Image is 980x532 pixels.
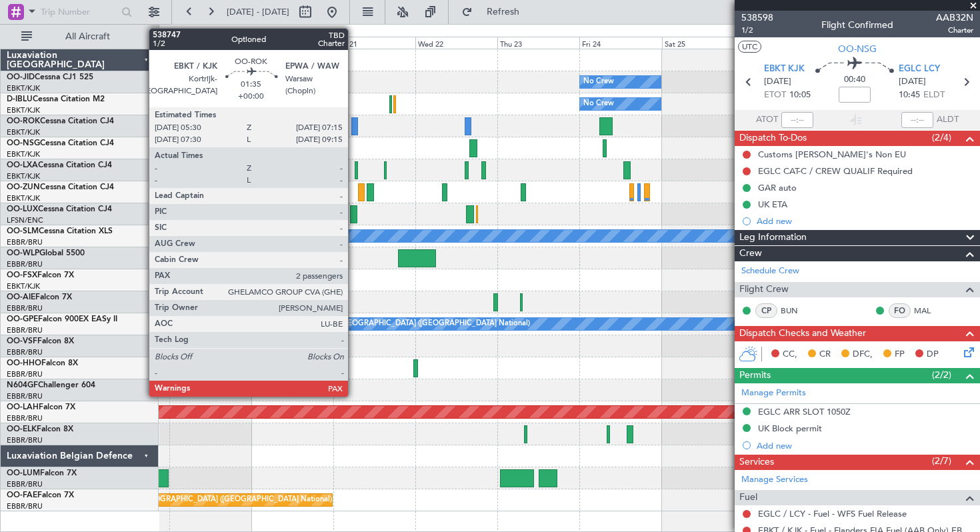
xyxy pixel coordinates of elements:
a: OO-ZUNCessna Citation CJ4 [7,183,114,191]
span: 10:05 [789,89,811,102]
button: All Aircraft [15,26,145,47]
span: Flight Crew [739,282,789,297]
span: Charter [936,25,973,36]
input: --:-- [781,112,813,128]
span: ALDT [937,113,959,127]
span: Fuel [739,490,757,505]
span: Dispatch Checks and Weather [739,326,866,341]
span: OO-LAH [7,403,39,411]
a: OO-LUXCessna Citation CJ4 [7,205,112,213]
span: [DATE] [899,75,926,89]
span: (2/2) [932,368,951,382]
a: OO-FAEFalcon 7X [7,491,74,499]
a: Manage Services [741,473,808,487]
span: OO-LXA [7,161,38,169]
a: OO-WLPGlobal 5500 [7,249,85,257]
div: [DATE] [161,27,184,38]
a: OO-VSFFalcon 8X [7,337,74,345]
span: OO-ZUN [7,183,40,191]
button: UTC [738,41,761,53]
span: Crew [739,246,762,261]
a: OO-LAHFalcon 7X [7,403,75,411]
span: CC, [783,348,797,361]
a: EBBR/BRU [7,347,43,357]
span: Dispatch To-Dos [739,131,807,146]
a: EBBR/BRU [7,303,43,313]
div: Fri 24 [579,37,661,49]
a: OO-NSGCessna Citation CJ4 [7,139,114,147]
a: EBBR/BRU [7,413,43,423]
span: OO-LUX [7,205,38,213]
div: EGLC ARR SLOT 1050Z [758,406,851,417]
span: CR [819,348,831,361]
span: FP [895,348,905,361]
span: EGLC LCY [899,63,940,76]
div: EGLC CAT-C / CREW QUALIF Required [758,165,913,177]
a: OO-FSXFalcon 7X [7,271,74,279]
div: No Crew [GEOGRAPHIC_DATA] ([GEOGRAPHIC_DATA] National) [307,314,530,334]
span: [DATE] [764,75,791,89]
span: OO-NSG [7,139,40,147]
span: OO-AIE [7,293,35,301]
a: EBBR/BRU [7,237,43,247]
div: Tue 21 [333,37,415,49]
span: OO-ROK [7,117,40,125]
a: LFSN/ENC [7,215,43,225]
a: MAL [914,305,944,317]
span: Permits [739,368,771,383]
span: (2/7) [932,454,951,468]
div: UK Block permit [758,423,822,434]
div: GAR auto [758,182,797,193]
a: EBKT/KJK [7,149,40,159]
a: EBBR/BRU [7,479,43,489]
a: EGLC / LCY - Fuel - WFS Fuel Release [758,508,907,519]
a: EBKT/KJK [7,105,40,115]
div: Sun 19 [169,37,251,49]
a: N604GFChallenger 604 [7,381,95,389]
span: 10:45 [899,89,920,102]
a: EBKT/KJK [7,171,40,181]
span: 1/2 [741,25,773,36]
span: OO-NSG [838,42,877,56]
span: OO-FSX [7,271,37,279]
span: Leg Information [739,230,807,245]
a: OO-LXACessna Citation CJ4 [7,161,112,169]
span: All Aircraft [35,32,141,41]
span: Services [739,455,774,470]
a: OO-GPEFalcon 900EX EASy II [7,315,117,323]
a: BUN [781,305,811,317]
span: OO-WLP [7,249,39,257]
span: Refresh [475,7,531,17]
span: OO-VSF [7,337,37,345]
div: Customs [PERSON_NAME]'s Non EU [758,149,906,160]
span: ATOT [756,113,778,127]
a: EBKT/KJK [7,193,40,203]
span: OO-SLM [7,227,39,235]
span: DP [927,348,939,361]
a: EBBR/BRU [7,435,43,445]
span: AAB32N [936,11,973,25]
div: No Crew [583,94,614,114]
span: OO-JID [7,73,35,81]
div: Add new [757,215,973,227]
a: EBKT/KJK [7,127,40,137]
a: OO-LUMFalcon 7X [7,469,77,477]
a: OO-SLMCessna Citation XLS [7,227,113,235]
div: Thu 23 [497,37,579,49]
div: FO [889,303,911,318]
a: EBBR/BRU [7,369,43,379]
span: (2/4) [932,131,951,145]
span: 00:40 [844,73,865,87]
span: EBKT KJK [764,63,805,76]
a: OO-ELKFalcon 8X [7,425,73,433]
span: 538598 [741,11,773,25]
a: OO-AIEFalcon 7X [7,293,72,301]
input: Trip Number [41,2,117,22]
span: OO-FAE [7,491,37,499]
a: EBBR/BRU [7,325,43,335]
a: D-IBLUCessna Citation M2 [7,95,105,103]
button: Refresh [455,1,535,23]
a: EBBR/BRU [7,391,43,401]
div: Add new [757,440,973,451]
a: OO-JIDCessna CJ1 525 [7,73,93,81]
